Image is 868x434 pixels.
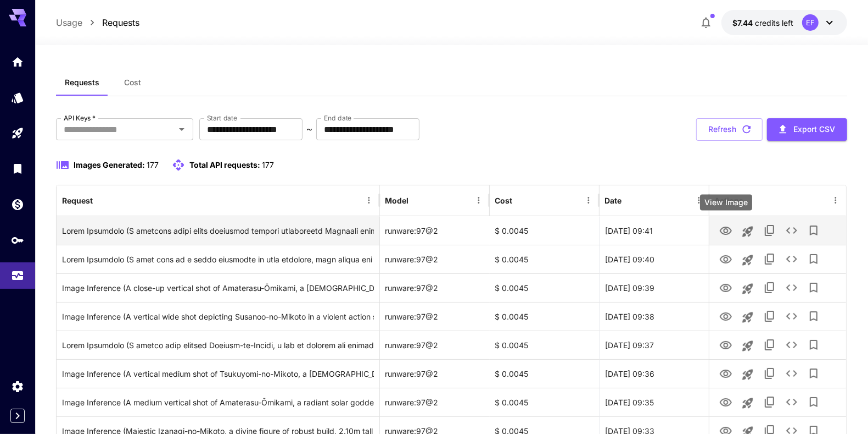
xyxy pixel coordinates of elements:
[781,248,803,270] button: See details
[11,233,24,247] div: API Keys
[490,216,600,245] div: $ 0.0045
[715,248,737,270] button: View Image
[715,391,737,413] button: View Image
[737,221,759,243] button: Launch in playground
[781,362,803,384] button: See details
[147,160,159,169] span: 177
[62,388,374,416] div: Click to copy prompt
[700,195,752,211] div: View Image
[11,162,24,175] div: Library
[803,362,825,384] button: Add to library
[64,113,96,123] label: API Keys
[262,160,274,169] span: 177
[781,334,803,356] button: See details
[623,193,639,208] button: Sort
[696,118,763,141] button: Refresh
[490,388,600,416] div: $ 0.0045
[759,334,781,356] button: Copy TaskUUID
[600,216,709,245] div: 26 Aug, 2025 09:41
[385,196,409,205] div: Model
[324,113,351,123] label: End date
[10,409,25,423] button: Expand sidebar
[11,265,24,279] div: Usage
[691,193,707,208] button: Menu
[600,388,709,416] div: 26 Aug, 2025 09:35
[380,388,490,416] div: runware:97@2
[759,391,781,413] button: Copy TaskUUID
[759,248,781,270] button: Copy TaskUUID
[781,219,803,241] button: See details
[62,245,374,273] div: Click to copy prompt
[737,335,759,357] button: Launch in playground
[803,305,825,327] button: Add to library
[600,273,709,302] div: 26 Aug, 2025 09:39
[495,196,513,205] div: Cost
[380,359,490,388] div: runware:97@2
[11,55,24,69] div: Home
[759,219,781,241] button: Copy TaskUUID
[803,391,825,413] button: Add to library
[410,193,425,208] button: Sort
[737,249,759,271] button: Launch in playground
[102,16,139,29] a: Requests
[803,277,825,299] button: Add to library
[56,16,82,29] a: Usage
[380,331,490,359] div: runware:97@2
[737,364,759,386] button: Launch in playground
[490,302,600,331] div: $ 0.0045
[62,196,93,205] div: Request
[490,273,600,302] div: $ 0.0045
[361,193,377,208] button: Menu
[62,217,374,245] div: Click to copy prompt
[759,305,781,327] button: Copy TaskUUID
[802,14,819,31] div: EF
[715,305,737,327] button: View Image
[755,18,793,28] span: credits left
[803,334,825,356] button: Add to library
[490,359,600,388] div: $ 0.0045
[380,273,490,302] div: runware:97@2
[207,113,237,123] label: Start date
[11,197,24,211] div: Wallet
[781,391,803,413] button: See details
[62,303,374,331] div: Click to copy prompt
[600,302,709,331] div: 26 Aug, 2025 09:38
[189,160,260,169] span: Total API requests:
[759,277,781,299] button: Copy TaskUUID
[767,118,847,141] button: Export CSV
[65,78,99,87] span: Requests
[828,193,843,208] button: Menu
[581,193,596,208] button: Menu
[781,277,803,299] button: See details
[306,123,312,136] p: ~
[11,127,24,140] div: Playground
[62,331,374,359] div: Click to copy prompt
[514,193,529,208] button: Sort
[380,216,490,245] div: runware:97@2
[600,359,709,388] div: 26 Aug, 2025 09:36
[74,160,145,169] span: Images Generated:
[174,122,189,137] button: Open
[737,306,759,328] button: Launch in playground
[803,248,825,270] button: Add to library
[490,331,600,359] div: $ 0.0045
[781,305,803,327] button: See details
[124,78,141,87] span: Cost
[715,362,737,384] button: View Image
[732,17,793,29] div: $7.44108
[490,245,600,273] div: $ 0.0045
[11,380,24,393] div: Settings
[600,331,709,359] div: 26 Aug, 2025 09:37
[715,333,737,356] button: View Image
[721,10,847,35] button: $7.44108EF
[471,193,486,208] button: Menu
[380,245,490,273] div: runware:97@2
[600,245,709,273] div: 26 Aug, 2025 09:40
[732,18,755,28] span: $7.44
[605,196,622,205] div: Date
[715,219,737,241] button: View Image
[56,16,139,29] nav: breadcrumb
